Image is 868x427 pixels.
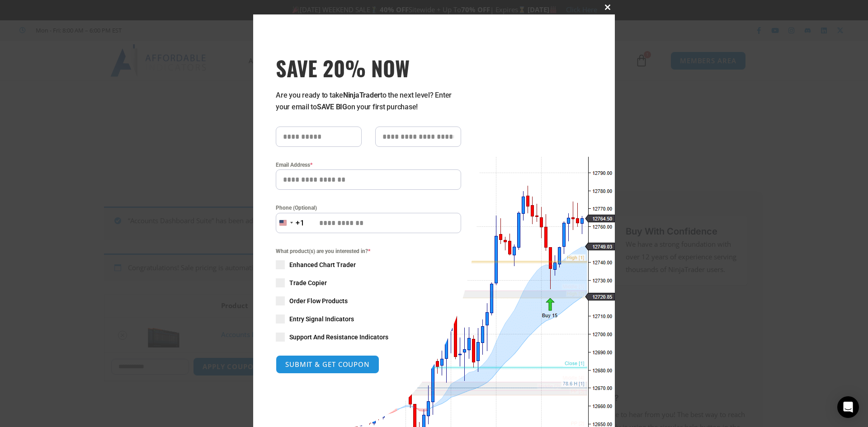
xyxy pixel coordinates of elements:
[276,89,461,113] p: Are you ready to take to the next level? Enter your email to on your first purchase!
[276,203,461,212] label: Phone (Optional)
[289,333,388,342] span: Support And Resistance Indicators
[276,55,461,80] span: SAVE 20% NOW
[289,314,354,324] span: Entry Signal Indicators
[343,91,380,99] strong: NinjaTrader
[276,247,461,256] span: What product(s) are you interested in?
[276,260,461,269] label: Enhanced Chart Trader
[276,278,461,287] label: Trade Copier
[289,278,327,287] span: Trade Copier
[276,296,461,305] label: Order Flow Products
[837,396,859,418] div: Open Intercom Messenger
[289,296,348,305] span: Order Flow Products
[296,217,305,229] div: +1
[276,314,461,324] label: Entry Signal Indicators
[276,160,461,169] label: Email Address
[317,103,347,111] strong: SAVE BIG
[276,213,305,233] button: Selected country
[276,355,379,374] button: SUBMIT & GET COUPON
[289,260,356,269] span: Enhanced Chart Trader
[276,333,461,342] label: Support And Resistance Indicators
